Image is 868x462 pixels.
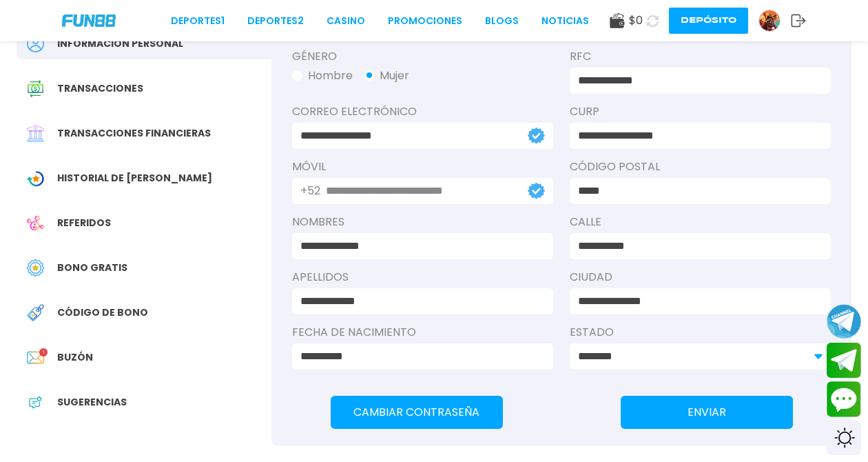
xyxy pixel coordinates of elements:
[27,80,44,97] img: Transaction History
[27,394,44,411] img: App Feedback
[27,170,44,187] img: Wagering Transaction
[62,14,116,26] img: Company Logo
[57,171,212,185] span: Historial de [PERSON_NAME]
[570,48,831,65] label: RFC
[570,324,831,341] label: Estado
[27,304,44,321] img: Redeem Bonus
[327,14,365,28] a: CASINO
[57,126,211,141] span: Transacciones financieras
[27,214,44,232] img: Referral
[57,37,183,51] span: Información personal
[17,163,271,194] a: Wagering TransactionHistorial de [PERSON_NAME]
[621,396,793,429] button: ENVIAR
[57,305,148,320] span: Código de bono
[292,214,553,230] label: NOMBRES
[57,216,111,230] span: Referidos
[17,252,271,283] a: Free BonusBono Gratis
[827,303,861,339] button: Join telegram channel
[17,297,271,328] a: Redeem BonusCódigo de bono
[27,259,44,277] img: Free Bonus
[485,14,519,28] a: BLOGS
[827,381,861,417] button: Contact customer service
[292,269,553,285] label: APELLIDOS
[292,103,553,120] label: Correo electrónico
[27,125,44,142] img: Financial Transaction
[292,324,553,341] label: Fecha de Nacimiento
[570,269,831,285] label: Ciudad
[17,73,271,104] a: Transaction HistoryTransacciones
[171,14,225,28] a: Deportes1
[570,103,831,120] label: CURP
[57,395,127,410] span: Sugerencias
[759,10,780,31] img: Avatar
[827,421,861,455] div: Switch theme
[17,118,271,149] a: Financial TransactionTransacciones financieras
[388,14,462,28] a: Promociones
[27,35,44,52] img: Personal
[629,12,643,29] span: $ 0
[669,8,748,34] button: Depósito
[57,350,93,365] span: Buzón
[570,159,831,175] label: Código Postal
[292,48,553,65] label: Género
[247,14,304,28] a: Deportes2
[292,159,553,175] label: Móvil
[364,68,409,84] button: Mujer
[570,214,831,230] label: Calle
[758,10,791,32] a: Avatar
[17,28,271,59] a: PersonalInformación personal
[17,387,271,418] a: App FeedbackSugerencias
[27,349,44,366] img: Inbox
[331,396,503,429] button: Cambiar Contraseña
[39,348,48,356] p: 1
[57,261,127,275] span: Bono Gratis
[827,343,861,379] button: Join telegram
[300,183,320,199] p: +52
[17,342,271,373] a: InboxBuzón1
[541,14,589,28] a: NOTICIAS
[292,68,353,84] button: Hombre
[57,81,143,96] span: Transacciones
[17,208,271,239] a: ReferralReferidos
